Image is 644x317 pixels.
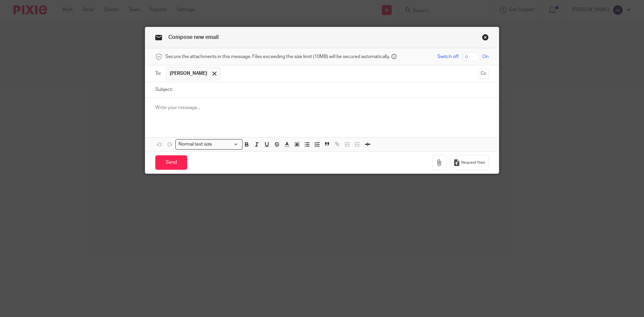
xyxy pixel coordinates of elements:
[461,160,485,165] span: Request files
[482,53,489,60] span: On
[165,53,390,60] span: Secure the attachments in this message. Files exceeding the size limit (10MB) will be secured aut...
[155,155,187,170] input: Send
[175,139,243,150] div: Search for option
[168,35,219,40] span: Compose new email
[450,155,489,170] button: Request files
[170,70,207,77] span: [PERSON_NAME]
[437,53,459,60] span: Switch off
[155,70,163,77] label: To:
[155,86,173,93] label: Subject:
[214,141,238,148] input: Search for option
[479,69,489,79] button: Cc
[482,34,489,43] a: Close this dialog window
[177,141,214,148] span: Normal text size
